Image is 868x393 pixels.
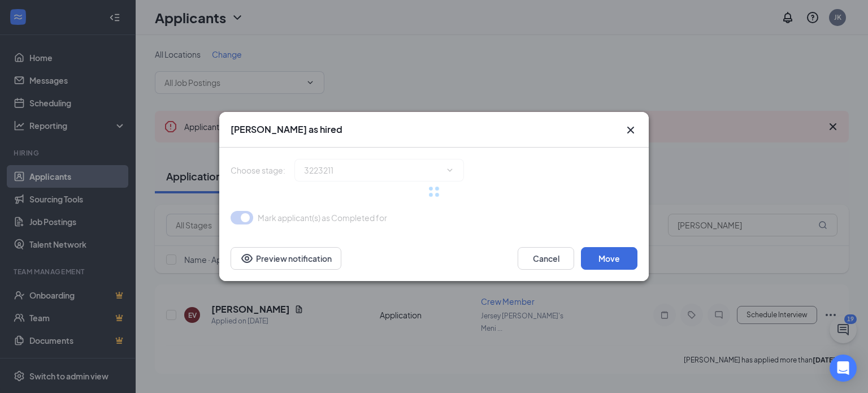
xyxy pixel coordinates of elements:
svg: Cross [624,123,637,137]
button: Preview notificationEye [231,247,341,270]
h3: [PERSON_NAME] as hired [231,123,342,136]
button: Cancel [518,247,574,270]
button: Close [624,123,637,137]
div: Open Intercom Messenger [830,355,857,382]
svg: Eye [240,252,254,265]
button: Move [581,247,637,270]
